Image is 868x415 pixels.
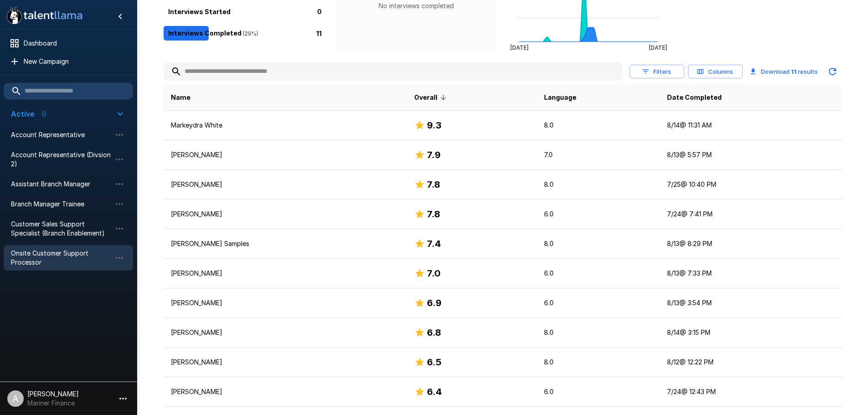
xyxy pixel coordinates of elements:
button: Filters [630,65,684,79]
p: [PERSON_NAME] [171,358,400,367]
p: 8.0 [544,180,652,189]
h6: 7.8 [427,177,440,192]
h6: 6.5 [427,355,442,369]
p: [PERSON_NAME] [171,150,400,159]
p: [PERSON_NAME] [171,387,400,396]
p: No interviews completed [379,1,454,10]
p: [PERSON_NAME] [171,210,400,219]
span: Date Completed [667,92,722,103]
h6: 6.8 [427,325,441,340]
p: [PERSON_NAME] [171,328,400,337]
p: 7.0 [544,150,652,159]
td: 8/14 @ 11:31 AM [660,111,841,140]
p: 11 [316,28,322,38]
p: [PERSON_NAME] [171,298,400,307]
h6: 9.3 [427,118,442,133]
p: 0 [317,6,322,16]
p: 6.0 [544,269,652,278]
td: 7/25 @ 10:40 PM [660,170,841,200]
button: Columns [688,65,743,79]
td: 7/24 @ 7:41 PM [660,200,841,229]
h6: 6.4 [427,384,442,399]
p: [PERSON_NAME] [171,269,400,278]
button: Updated Today - 9:12 AM [823,62,842,81]
button: Download 11 results [746,62,822,81]
tspan: [DATE] [510,44,529,51]
span: Name [171,92,190,103]
p: 8.0 [544,239,652,248]
span: Language [544,92,576,103]
td: 8/12 @ 12:22 PM [660,348,841,377]
td: 7/24 @ 12:43 PM [660,377,841,407]
h6: 7.4 [427,236,441,251]
h6: 6.9 [427,296,442,310]
h6: 7.9 [427,148,441,162]
p: 8.0 [544,328,652,337]
p: 8.0 [544,358,652,367]
p: [PERSON_NAME] [171,180,400,189]
p: Markeydra White [171,121,400,130]
h6: 7.0 [427,266,441,281]
b: 11 [791,68,796,75]
p: 6.0 [544,387,652,396]
td: 8/13 @ 7:33 PM [660,259,841,288]
p: [PERSON_NAME] Samples [171,239,400,248]
h6: 7.8 [427,207,440,221]
p: 8.0 [544,121,652,130]
p: 6.0 [544,210,652,219]
tspan: [DATE] [648,44,667,51]
p: 6.0 [544,298,652,307]
td: 8/14 @ 3:15 PM [660,318,841,348]
span: Overall [414,92,449,103]
td: 8/13 @ 8:29 PM [660,229,841,259]
td: 8/13 @ 3:54 PM [660,288,841,318]
td: 8/13 @ 5:57 PM [660,140,841,170]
